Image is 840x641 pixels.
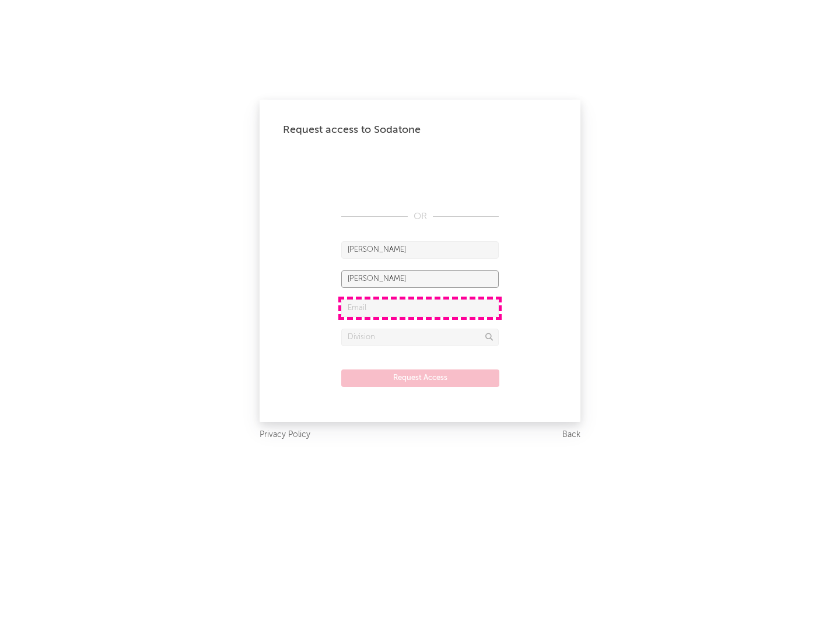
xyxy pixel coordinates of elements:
[260,428,310,442] a: Privacy Policy
[341,270,499,288] input: Last Name
[341,300,499,317] input: Email
[341,329,499,346] input: Division
[341,210,499,224] div: OR
[562,428,580,442] a: Back
[341,241,499,259] input: First Name
[341,369,499,387] button: Request Access
[283,123,557,137] div: Request access to Sodatone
